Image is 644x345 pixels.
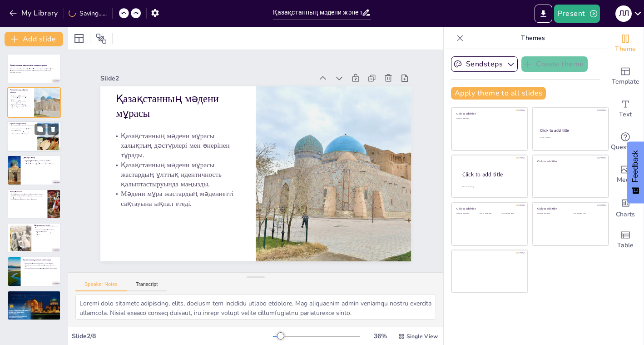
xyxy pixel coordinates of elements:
[10,298,58,300] p: Мәдени мұраны сақтау - жастардың жауапкершілігі.
[615,5,632,22] div: л л
[10,125,34,128] p: Қазақстанда көптеген тарихи ескерткіштер бар.
[72,31,86,46] div: Layout
[96,33,107,44] span: Position
[456,207,521,210] div: Click to add title
[456,213,477,215] div: Click to add text
[627,141,644,203] button: Feedback - Show survey
[5,32,63,46] button: Add slide
[75,295,436,320] textarea: Loremi dolo sitametc adipiscing, elits, doeiusm tem incididu utlabo etdolore. Mag aliquaenim admi...
[7,155,61,185] div: https://cdn.sendsteps.com/images/logo/sendsteps_logo_white.pnghttps://cdn.sendsteps.com/images/lo...
[7,256,61,286] div: https://cdn.sendsteps.com/images/logo/sendsteps_logo_white.pnghttps://cdn.sendsteps.com/images/lo...
[554,5,599,23] button: Present
[10,291,58,294] p: Қазақстанның болашағы
[540,128,600,133] div: Click to add title
[23,161,58,163] p: Дәстүрлі өнер халықтың тарихын сақтайды.
[9,100,30,105] p: Қазақстанның мәдени мұрасы жастардың ұлттық идентичность қалыптастыруында маңызды.
[7,189,61,219] div: https://cdn.sendsteps.com/images/logo/sendsteps_logo_white.pnghttps://cdn.sendsteps.com/images/lo...
[242,15,284,141] p: Қазақстанның мәдени мұрасы халықтың дәстүрлері мен өнерінен тұрады.
[34,225,58,229] p: Мәдениет пен білім - жастардың дамуына әсер етеді.
[213,18,255,145] p: Қазақстанның мәдени мұрасы жастардың ұлттық идентичность қалыптастыруында маңызды.
[23,163,58,165] p: Дәстүрлі өнер жастарға мәдениетті түсінуге көмектеседі.
[23,160,58,161] p: Қазақтың дәстүрлі өнері - музыка, би, қолөнер.
[369,332,391,340] div: 36 %
[406,333,438,340] span: Single View
[10,296,58,298] p: Жастар еліміздің болашағын қалыптастырады.
[7,290,61,320] div: https://cdn.sendsteps.com/images/logo/sendsteps_logo_white.pnghttps://cdn.sendsteps.com/images/lo...
[127,281,167,291] button: Transcript
[479,213,499,215] div: Click to add text
[9,95,30,100] p: Қазақстанның мәдени мұрасы халықтың дәстүрлері мен өнерінен тұрады.
[23,265,58,268] p: Ұлттық символдар жастарға еліміздің тарихын түсінуге көмектеседі.
[72,332,273,340] div: Slide 2 / 8
[7,223,61,253] div: https://cdn.sendsteps.com/images/logo/sendsteps_logo_white.pnghttps://cdn.sendsteps.com/images/lo...
[456,112,521,115] div: Click to add title
[273,6,362,19] input: Insert title
[501,213,521,215] div: Click to add text
[10,71,58,73] p: Generated with [URL]
[611,142,640,152] span: Questions
[9,105,30,108] p: Мәдени мұра жастардың мәдениетті сақтауына ықпал етеді.
[48,124,59,135] button: Delete Slide
[23,156,58,159] p: Дәстүрлі өнер
[573,213,601,215] div: Click to add text
[7,121,61,152] div: https://cdn.sendsteps.com/images/logo/sendsteps_logo_white.pnghttps://cdn.sendsteps.com/images/lo...
[10,294,58,296] p: Қазақстанның мәдени және тарихи мұрасын сақтау жастардың міндеті.
[467,27,598,49] p: Themes
[616,210,635,220] span: Charts
[540,137,600,139] div: Click to add text
[537,159,602,163] div: Click to add title
[607,224,644,256] div: Add a table
[615,44,636,54] span: Theme
[10,193,45,195] p: Қазақ әдебиеті - ауыз және жазба әдебиетінің бай мұрасы.
[7,54,61,84] div: https://cdn.sendsteps.com/images/logo/sendsteps_logo_white.pnghttps://cdn.sendsteps.com/images/lo...
[34,229,58,232] p: Білім алу жастарға мәдени мұраны түсінуге көмектеседі.
[607,191,644,224] div: Add charts and graphs
[456,118,521,120] div: Click to add text
[617,240,634,250] span: Table
[69,9,107,18] div: Saving......
[462,171,520,179] div: Click to add title
[451,56,518,72] button: Sendsteps
[10,198,45,200] p: Қазақ әдебиеті мәдениетті түсінуге көмектеседі.
[10,128,34,131] p: Тарихи ескерткіштер жастарға өткенді білуге көмектеседі.
[607,125,644,158] div: Get real-time input from your audience
[194,21,226,147] p: Мәдени мұра жастардың мәдениетті сақтауына ықпал етеді.
[451,87,546,100] button: Apply theme to all slides
[607,93,644,125] div: Add text boxes
[607,27,644,60] div: Change the overall theme
[10,122,34,125] p: Тарихи ескерткіштер
[537,213,566,215] div: Click to add text
[617,175,634,185] span: Media
[7,6,62,20] button: My Library
[631,150,639,182] span: Feedback
[607,60,644,93] div: Add ready made slides
[612,77,639,87] span: Template
[281,15,323,141] p: Қазақстанның мәдени мұрасы
[35,124,45,135] button: Duplicate Slide
[34,224,58,227] p: Мәдениет пен білім
[537,207,602,210] div: Click to add title
[521,56,588,72] button: Create theme
[34,232,58,235] p: Мәдениет пен білім жастар үшін маңызды.
[23,263,58,265] p: Қазақстанның ұлттық символдары - ту, герб, әнұран.
[615,5,632,23] button: л л
[10,131,34,135] p: Тарихи ескерткіштер мәдени мұраны сақтауда маңызды рөл атқарады.
[10,68,58,71] p: Бұл презентацияда Қазақстанның мәдени және тарихи мұрасы, оның байлығы мен әртүрлілігі, сонымен қ...
[23,259,58,261] p: Қазақстанның ұлттық символдары
[462,186,520,188] div: Click to add body
[619,110,632,120] span: Text
[7,87,61,117] div: https://cdn.sendsteps.com/images/logo/sendsteps_logo_white.pnghttps://cdn.sendsteps.com/images/lo...
[535,5,552,23] button: Export to PowerPoint
[10,190,45,193] p: Қазақ әдебиеті
[10,88,31,93] p: Қазақстанның мәдени мұрасы
[23,268,58,270] p: Жастар ұлттық символдардың маңыздылығын түсінуі қажет.
[10,65,47,67] strong: Қазақстанның мәдени және тарихи мұрасы
[10,195,45,198] p: [PERSON_NAME], [PERSON_NAME] сияқты жазушылардың шығармалары маңызды.
[607,158,644,191] div: Add images, graphics, shapes or video
[75,281,127,291] button: Speaker Notes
